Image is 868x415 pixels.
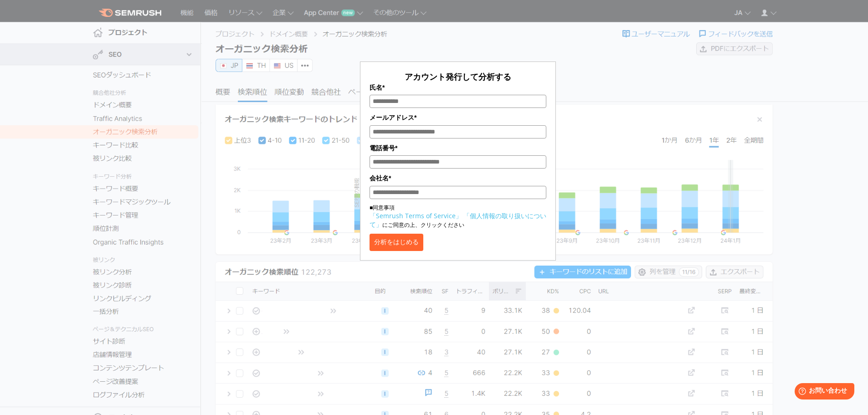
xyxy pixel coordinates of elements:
[370,234,423,251] button: 分析をはじめる
[370,211,462,220] a: 「Semrush Terms of Service」
[370,113,546,123] label: メールアドレス*
[405,71,511,82] span: アカウント発行して分析する
[370,204,546,229] p: ■同意事項 にご同意の上、クリックください
[370,143,546,153] label: 電話番号*
[787,379,858,405] iframe: Help widget launcher
[370,211,546,229] a: 「個人情報の取り扱いについて」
